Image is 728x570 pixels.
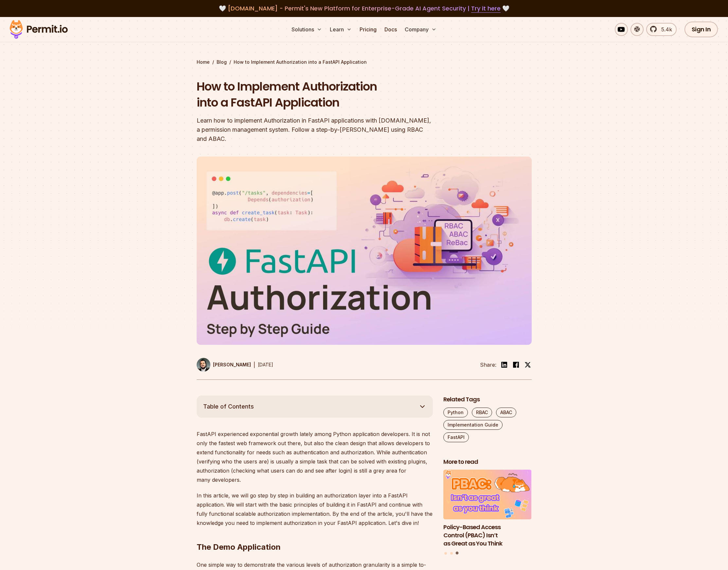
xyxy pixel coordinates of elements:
img: facebook [512,361,520,369]
a: Pricing [357,23,379,36]
div: | [254,361,255,369]
button: Go to slide 1 [444,552,447,554]
button: Company [402,23,439,36]
li: Share: [480,361,496,369]
a: ABAC [496,408,516,417]
h2: The Demo Application [197,516,433,552]
a: RBAC [472,408,492,417]
button: Learn [327,23,354,36]
div: Learn how to implement Authorization in FastAPI applications with [DOMAIN_NAME], a permission man... [197,116,448,143]
img: How to Implement Authorization into a FastAPI Application [197,157,532,345]
img: Gabriel L. Manor [197,358,210,372]
a: Sign In [684,22,718,37]
p: [PERSON_NAME] [213,361,251,368]
a: FastAPI [443,432,469,442]
a: Home [197,59,210,65]
h2: More to read [443,458,532,466]
h2: Related Tags [443,395,532,404]
a: Policy-Based Access Control (PBAC) Isn’t as Great as You ThinkPolicy-Based Access Control (PBAC) ... [443,470,532,547]
p: FastAPI experienced exponential growth lately among Python application developers. It is not only... [197,429,433,484]
time: [DATE] [258,362,273,367]
p: In this article, we will go step by step in building an authorization layer into a FastAPI applic... [197,491,433,528]
li: 3 of 3 [443,470,532,547]
a: Try it here [471,4,501,13]
img: Permit logo [7,18,71,41]
img: Policy-Based Access Control (PBAC) Isn’t as Great as You Think [443,470,532,519]
img: twitter [524,361,531,368]
a: [PERSON_NAME] [197,358,251,372]
a: Docs [382,23,400,36]
a: 5.4k [646,23,677,36]
h1: How to Implement Authorization into a FastAPI Application [197,78,448,111]
a: Python [443,408,468,417]
h3: Policy-Based Access Control (PBAC) Isn’t as Great as You Think [443,523,532,547]
span: [DOMAIN_NAME] - Permit's New Platform for Enterprise-Grade AI Agent Security | [228,4,501,12]
button: Solutions [289,23,325,36]
a: Implementation Guide [443,420,503,430]
span: Table of Contents [203,402,254,411]
div: 🤍 🤍 [16,4,712,13]
button: Go to slide 3 [456,552,459,555]
img: linkedin [500,361,508,369]
a: Blog [217,59,227,65]
span: 5.4k [657,25,672,33]
button: Go to slide 2 [450,552,453,554]
div: / / [197,59,532,65]
div: Posts [443,470,532,555]
button: Table of Contents [197,395,433,418]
